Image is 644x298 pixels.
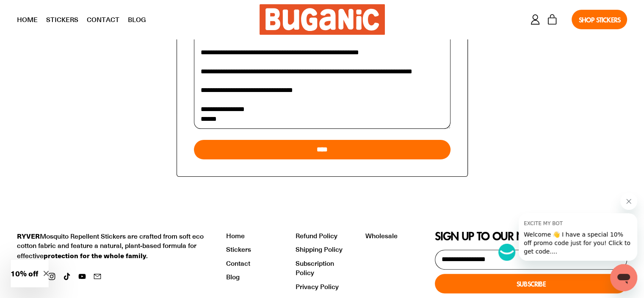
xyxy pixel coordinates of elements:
a: Blog [124,9,150,30]
div: Mosquito Repellent Stickers are crafted from soft eco cotton fabric and feature a natural, plant-... [17,231,209,260]
a: Blog [226,272,240,281]
iframe: no content [498,244,515,261]
iframe: Button to launch messaging window [610,264,637,291]
a: Shop Stickers [572,10,627,29]
img: Buganic [260,4,385,35]
a: Contact [226,259,250,267]
button: Subscribe [435,274,627,293]
a: Wholesale [365,231,398,240]
div: EXCITE MY BOT says "Welcome 👋 I have a special 10% off promo code just for you! Click to get code... [498,193,637,261]
a: Subscription Policy [296,259,334,277]
iframe: Close message from EXCITE MY BOT [620,193,637,210]
strong: protection for the whole family [44,250,146,260]
a: Home [226,231,245,240]
h2: Sign up to our newsletter [435,231,627,241]
a: Shipping Policy [296,245,343,253]
a: Stickers [42,9,83,30]
a: Stickers [226,245,251,253]
iframe: Message from EXCITE MY BOT [519,213,637,261]
a: Privacy Policy [296,282,339,291]
a: Refund Policy [296,231,337,240]
a: Contact [83,9,124,30]
a: Home [13,9,42,30]
strong: RYVER [17,231,40,241]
